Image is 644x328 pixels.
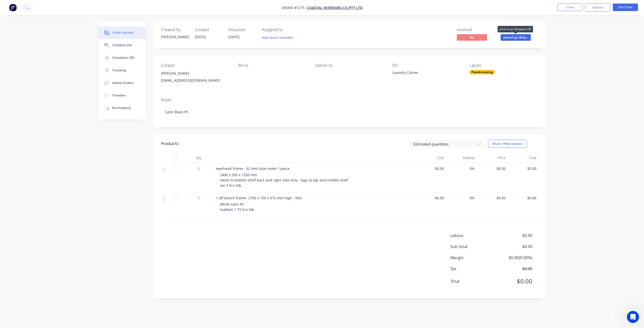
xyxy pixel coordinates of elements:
[112,56,134,60] div: Checklists 0/0
[98,77,146,89] button: Linked Orders
[495,244,532,250] span: $0.00
[198,195,200,201] span: 1
[498,26,533,32] div: picked up /dropped off
[112,30,134,35] div: Order details
[495,266,532,272] span: $0.00
[469,70,495,74] div: Powdercoating
[585,4,610,12] button: Options
[9,4,17,11] img: Factory
[448,195,475,201] span: 0%
[112,93,126,98] div: Timeline
[457,34,487,40] span: No
[98,39,146,52] button: Collaborate
[448,166,475,171] span: 0%
[495,232,532,239] span: $0.00
[450,278,495,284] span: Total
[501,34,531,42] button: picked up /drop...
[198,166,200,171] span: 1
[495,277,532,286] span: $0.00
[98,26,146,39] button: Order details
[220,172,348,188] span: 2400 x 350 x 1250 mm mesh to bottom shelf back and right side only - tags to top and middle shelf...
[417,195,444,201] span: $0.00
[479,166,506,171] span: $0.00
[450,232,495,239] span: Labour
[112,68,126,73] div: Tracking
[450,266,495,272] span: Tax
[510,195,537,201] span: $0.00
[184,153,214,163] div: Qty
[477,153,508,163] div: Price
[98,52,146,64] button: Checklists 0/0
[262,27,312,32] div: Assigned to
[450,244,495,250] span: Sub total
[479,195,506,201] span: $0.00
[415,153,446,163] div: Cost
[228,34,239,39] span: [DATE]
[161,104,538,120] div: Satin Black PC
[495,255,532,261] span: $0.00 ( 0.00 %)
[557,4,583,11] button: Close
[315,63,384,68] div: Deliver to
[262,34,296,41] button: Add team member
[161,141,179,147] div: Products
[613,4,638,11] button: Edit Order
[161,63,230,68] div: Contact
[161,34,189,39] div: [PERSON_NAME]
[228,27,256,32] div: Required
[501,34,531,40] span: picked up /drop...
[220,202,254,212] span: White satin PC malkom 1.75 hrs fab
[469,63,538,68] div: Labels
[161,27,189,32] div: Created by
[392,70,455,77] div: Laundry Corner
[161,70,230,77] div: [PERSON_NAME]
[488,140,527,148] button: Show / Hide columns
[112,81,134,85] div: Linked Orders
[112,106,131,110] div: Profitability
[98,64,146,77] button: Tracking
[195,27,222,32] div: Created
[216,166,290,171] span: overhead frame - 32 mm tube make 1 piece
[457,27,495,32] div: Invoiced
[627,311,639,323] iframe: Intercom live chat
[112,43,132,48] div: Collaborate
[281,5,307,10] span: Order #1275 -
[307,5,363,10] a: Coastal Interiors Co.PTY LTD
[417,166,444,171] span: $0.00
[195,34,206,39] span: [DATE]
[161,77,230,84] div: [EMAIL_ADDRESS][DOMAIN_NAME]
[446,153,477,163] div: Markup
[392,63,461,68] div: PO
[510,166,537,171] span: $0.00
[508,153,539,163] div: Total
[161,70,230,86] div: [PERSON_NAME][EMAIL_ADDRESS][DOMAIN_NAME]
[161,98,538,102] div: Notes
[98,102,146,114] button: Profitability
[238,63,307,68] div: Bill to
[216,196,302,200] span: 1 off bench frame- 2700 x 730 x 915 mm high - feet
[98,89,146,102] button: Timeline
[450,255,495,261] span: Margin
[259,34,296,41] button: Add team member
